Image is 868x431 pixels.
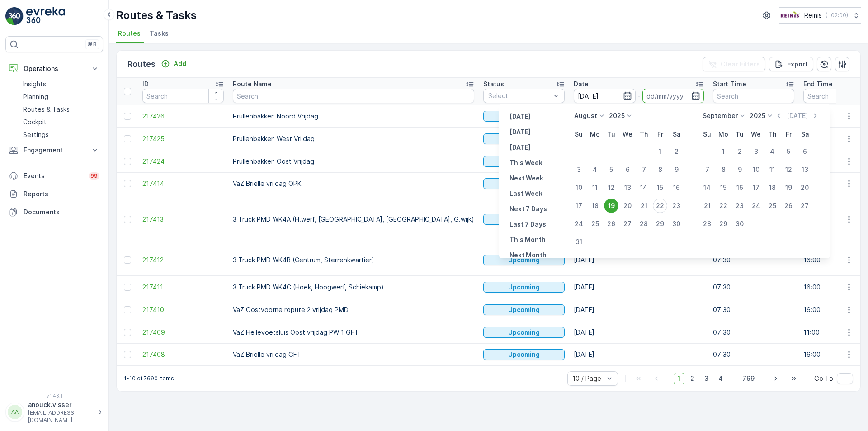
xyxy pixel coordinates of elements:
[637,217,651,231] div: 28
[506,234,549,245] button: This Month
[708,244,799,276] td: 07:30
[588,199,602,213] div: 18
[509,174,543,183] p: Next Week
[509,158,542,167] p: This Week
[569,321,708,344] td: [DATE]
[508,256,540,265] p: Upcoming
[700,180,714,195] div: 14
[142,134,224,143] a: 217425
[150,29,169,38] span: Tasks
[228,298,479,321] td: VaZ Oostvoorne ropute 2 vrijdag PMD
[509,220,546,229] p: Last 7 Days
[24,146,85,155] p: Engagement
[23,130,49,139] p: Settings
[23,118,47,127] p: Cockpit
[732,180,747,195] div: 16
[574,89,636,103] input: dd/mm/yyyy
[28,400,93,409] p: anouck.visser
[708,321,799,344] td: 07:30
[700,162,714,177] div: 7
[750,111,765,120] p: 2025
[142,305,224,314] span: 217410
[609,111,625,120] p: 2025
[653,162,667,177] div: 8
[509,204,547,213] p: Next 7 Days
[142,157,224,166] span: 217424
[749,180,763,195] div: 17
[708,276,799,298] td: 07:30
[124,158,131,165] div: Toggle Row Selected
[826,12,848,19] p: ( +02:00 )
[814,374,833,383] span: Go To
[787,111,808,120] p: [DATE]
[483,282,565,293] button: Upcoming
[508,350,540,359] p: Upcoming
[716,199,731,213] div: 22
[731,373,736,384] p: ...
[127,58,156,71] p: Routes
[703,111,738,120] p: September
[506,142,534,153] button: Tomorrow
[804,11,822,20] p: Reinis
[715,126,731,142] th: Monday
[19,78,103,90] a: Insights
[508,283,540,292] p: Upcoming
[749,162,763,177] div: 10
[124,113,131,120] div: Toggle Row Selected
[653,144,667,159] div: 1
[703,57,765,71] button: Clear Filters
[700,373,712,384] span: 3
[571,217,586,231] div: 24
[124,216,131,223] div: Toggle Row Selected
[124,180,131,187] div: Toggle Row Selected
[674,373,684,384] span: 1
[28,409,93,424] p: [EMAIL_ADDRESS][DOMAIN_NAME]
[5,7,24,25] img: logo
[506,157,546,168] button: This Week
[604,162,618,177] div: 5
[5,60,103,78] button: Operations
[731,126,748,142] th: Tuesday
[669,199,684,213] div: 23
[713,89,794,103] input: Search
[5,400,103,424] button: AAanouck.visser[EMAIL_ADDRESS][DOMAIN_NAME]
[228,244,479,276] td: 3 Truck PMD WK4B (Centrum, Sterrenkwartier)
[779,7,861,24] button: Reinis(+02:00)
[716,217,731,231] div: 29
[620,199,635,213] div: 20
[483,80,504,89] p: Status
[749,144,763,159] div: 3
[483,304,565,315] button: Upcoming
[714,373,727,384] span: 4
[483,133,565,144] button: Upcoming
[748,126,764,142] th: Wednesday
[24,64,85,73] p: Operations
[781,199,796,213] div: 26
[569,244,708,276] td: [DATE]
[765,199,779,213] div: 25
[483,255,565,265] button: Upcoming
[142,215,224,224] a: 217413
[797,180,812,195] div: 20
[142,350,224,359] a: 217408
[124,351,131,358] div: Toggle Row Selected
[124,375,174,382] p: 1-10 of 7690 items
[509,235,546,244] p: This Month
[142,112,224,121] a: 217426
[797,126,813,142] th: Saturday
[142,179,224,188] a: 217414
[653,180,667,195] div: 15
[228,173,479,194] td: VaZ Brielle vrijdag OPK
[228,105,479,128] td: Prullenbakken Noord Vrijdag
[765,162,779,177] div: 11
[509,143,531,152] p: [DATE]
[716,162,731,177] div: 8
[124,284,131,291] div: Toggle Row Selected
[732,162,747,177] div: 9
[506,173,547,184] button: Next Week
[604,180,618,195] div: 12
[142,328,224,337] span: 217409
